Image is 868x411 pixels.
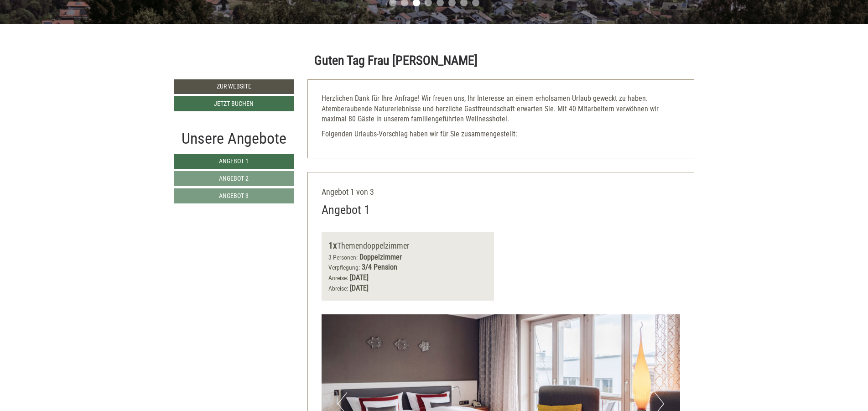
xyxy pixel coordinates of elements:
[314,54,478,68] h1: Guten Tag Frau [PERSON_NAME]
[219,157,249,165] span: Angebot 1
[174,127,294,150] div: Unsere Angebote
[359,253,402,261] b: Doppelzimmer
[328,285,348,292] small: Abreise:
[174,79,294,94] a: Zur Website
[350,284,369,292] b: [DATE]
[219,192,249,199] span: Angebot 3
[328,274,348,281] small: Anreise:
[322,94,680,125] p: Herzlichen Dank für Ihre Anfrage! Wir freuen uns, Ihr Interesse an einem erholsamen Urlaub geweck...
[174,96,294,111] a: Jetzt buchen
[328,264,360,271] small: Verpflegung:
[322,202,370,219] div: Angebot 1
[362,263,397,271] b: 3/4 Pension
[322,187,374,197] span: Angebot 1 von 3
[322,129,680,140] p: Folgenden Urlaubs-Vorschlag haben wir für Sie zusammengestellt:
[328,240,337,251] b: 1x
[350,273,369,282] b: [DATE]
[328,239,487,252] div: Themendoppelzimmer
[328,254,358,261] small: 3 Personen:
[219,175,249,182] span: Angebot 2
